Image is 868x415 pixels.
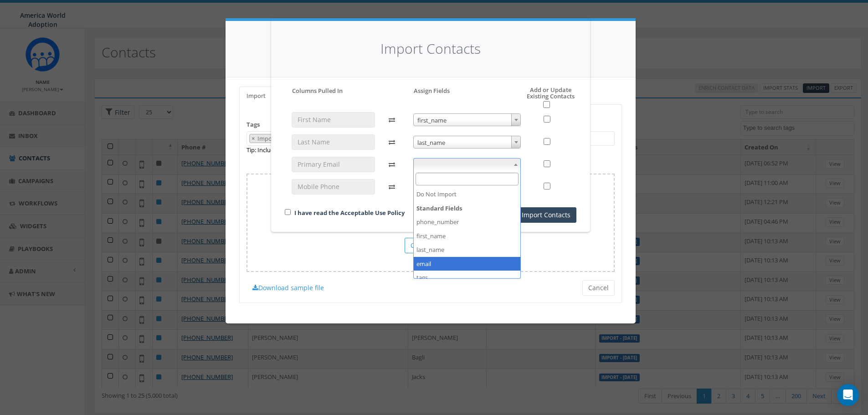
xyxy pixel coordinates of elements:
[292,87,343,95] h5: Columns Pulled In
[414,136,521,149] span: last_name
[413,113,521,126] span: first_name
[414,229,521,243] li: first_name
[516,207,576,223] button: Import Contacts
[414,201,521,285] li: Standard Fields
[414,243,521,257] li: last_name
[414,215,521,229] li: phone_number
[416,173,519,186] input: Search
[292,112,375,128] input: First Name
[294,209,405,217] a: I have read the Acceptable Use Policy
[414,257,521,271] li: email
[292,157,375,172] input: Primary Email
[285,39,576,59] h4: Import Contacts
[837,384,859,406] div: Open Intercom Messenger
[414,87,450,95] h5: Assign Fields
[292,134,375,150] input: Last Name
[414,114,521,127] span: first_name
[414,271,521,285] li: tags
[413,136,521,149] span: last_name
[292,179,375,195] input: Mobile Phone
[543,101,550,108] input: Select All
[414,201,521,215] strong: Standard Fields
[506,87,576,108] h5: Add or Update Existing Contacts
[414,187,521,201] li: Do Not Import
